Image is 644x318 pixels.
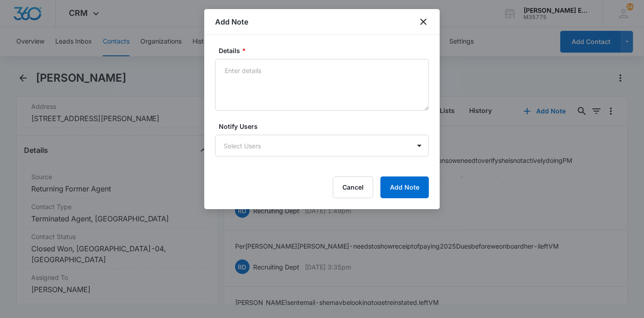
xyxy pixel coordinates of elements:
label: Notify Users [219,122,433,131]
h1: Add Note [215,16,248,27]
button: Add Note [380,176,429,198]
button: Cancel [333,176,373,198]
button: close [418,16,429,27]
label: Details [219,46,433,55]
